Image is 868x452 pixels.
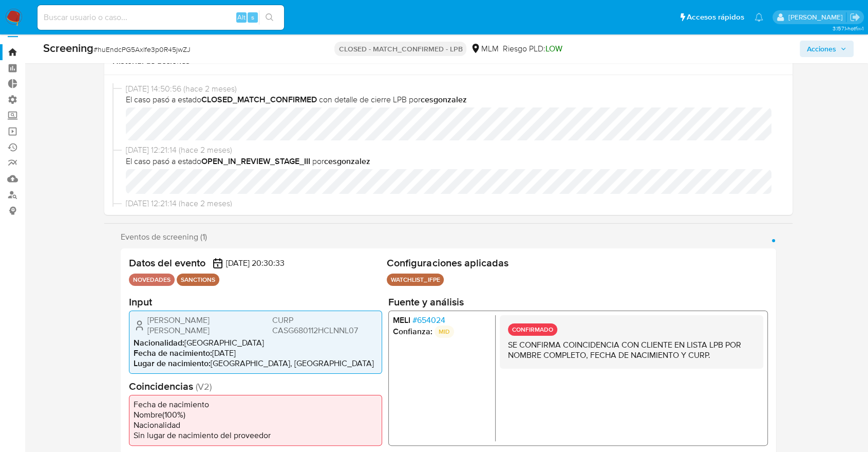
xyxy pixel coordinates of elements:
span: Acciones [807,41,836,57]
p: juan.tosini@mercadolibre.com [788,12,846,22]
b: cesgonzalez [324,155,370,167]
span: Accesos rápidos [687,12,744,23]
h1: Historial de acciones [112,56,784,66]
span: El caso pasó a estado con detalle de cierre LPB por [126,94,780,105]
input: Buscar usuario o caso... [37,11,284,24]
p: CLOSED - MATCH_CONFIRMED - LPB [334,42,466,56]
b: Screening [43,40,93,56]
a: Notificaciones [754,13,763,22]
a: Salir [850,12,860,23]
span: El caso pasó a estado por [126,156,780,167]
div: MLM [470,43,498,55]
button: search-icon [259,10,280,25]
span: LOW [545,43,562,55]
span: [DATE] 12:21:14 (hace 2 meses) [126,198,780,209]
span: s [251,12,254,22]
b: OPEN_IN_REVIEW_STAGE_III [201,155,310,167]
span: # huEndcPG5Axlfe3p0R45jwZJ [93,44,191,55]
span: Alt [237,12,246,22]
b: CLOSED_MATCH_CONFIRMED [201,94,317,105]
span: [DATE] 12:21:14 (hace 2 meses) [126,144,780,156]
span: 3.157.1-hotfix-1 [832,24,863,32]
b: cesgonzalez [421,94,467,105]
span: [DATE] 14:50:56 (hace 2 meses) [126,83,780,95]
span: Riesgo PLD: [502,43,562,55]
button: Acciones [800,41,854,57]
